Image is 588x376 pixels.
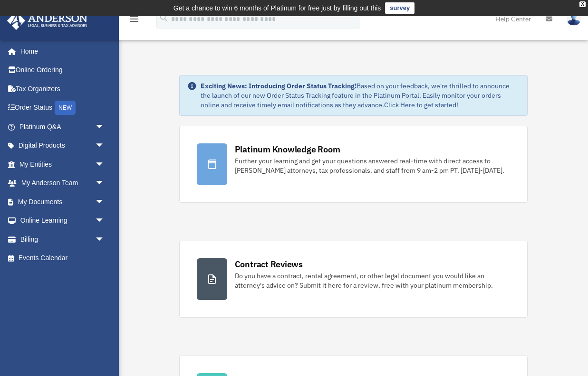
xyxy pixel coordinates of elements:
a: Contract Reviews Do you have a contract, rental agreement, or other legal document you would like... [179,241,528,318]
a: Click Here to get started! [384,101,458,109]
span: arrow_drop_down [95,155,114,174]
span: arrow_drop_down [95,117,114,137]
div: NEW [55,101,76,115]
strong: Exciting News: Introducing Order Status Tracking! [201,82,357,90]
div: Platinum Knowledge Room [235,143,340,155]
a: Home [7,42,114,61]
a: Online Learningarrow_drop_down [7,211,119,230]
div: Do you have a contract, rental agreement, or other legal document you would like an attorney's ad... [235,271,511,290]
span: arrow_drop_down [95,211,114,231]
div: Get a chance to win 6 months of Platinum for free just by filling out this [174,2,381,14]
a: My Documentsarrow_drop_down [7,192,119,211]
div: Further your learning and get your questions answered real-time with direct access to [PERSON_NAM... [235,156,511,175]
div: close [579,1,586,7]
span: arrow_drop_down [95,230,114,249]
a: survey [385,2,414,14]
a: My Anderson Teamarrow_drop_down [7,174,119,193]
a: Events Calendar [7,249,119,268]
img: User Pic [567,12,581,26]
a: Order StatusNEW [7,98,119,118]
a: menu [128,17,140,25]
span: arrow_drop_down [95,192,114,212]
i: search [159,13,169,23]
div: Based on your feedback, we're thrilled to announce the launch of our new Order Status Tracking fe... [201,81,520,110]
div: Contract Reviews [235,258,303,270]
a: My Entitiesarrow_drop_down [7,155,119,174]
a: Digital Productsarrow_drop_down [7,136,119,155]
a: Platinum Q&Aarrow_drop_down [7,117,119,136]
span: arrow_drop_down [95,136,114,156]
i: menu [128,13,140,25]
a: Billingarrow_drop_down [7,230,119,249]
a: Online Ordering [7,61,119,80]
a: Tax Organizers [7,79,119,98]
img: Anderson Advisors Platinum Portal [4,11,90,30]
span: arrow_drop_down [95,174,114,193]
a: Platinum Knowledge Room Further your learning and get your questions answered real-time with dire... [179,126,528,203]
